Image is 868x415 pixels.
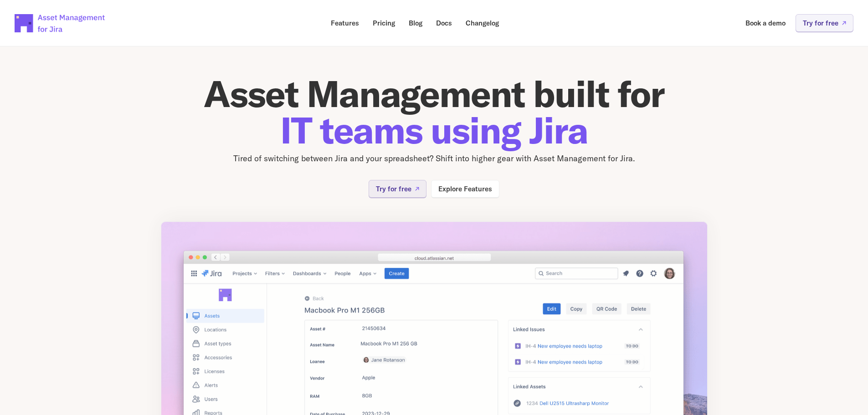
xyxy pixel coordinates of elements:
[438,185,492,192] p: Explore Features
[373,20,395,26] p: Pricing
[436,20,452,26] p: Docs
[369,180,426,198] a: Try for free
[803,20,838,26] p: Try for free
[431,180,499,198] a: Explore Features
[324,14,365,32] a: Features
[402,14,429,32] a: Blog
[280,107,588,153] span: IT teams using Jira
[161,76,708,149] h1: Asset Management built for
[466,20,499,26] p: Changelog
[745,20,786,26] p: Book a demo
[409,20,422,26] p: Blog
[459,14,505,32] a: Changelog
[366,14,401,32] a: Pricing
[161,152,708,165] p: Tired of switching between Jira and your spreadsheet? Shift into higher gear with Asset Managemen...
[796,14,853,32] a: Try for free
[331,20,359,26] p: Features
[739,14,792,32] a: Book a demo
[376,185,411,192] p: Try for free
[430,14,458,32] a: Docs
